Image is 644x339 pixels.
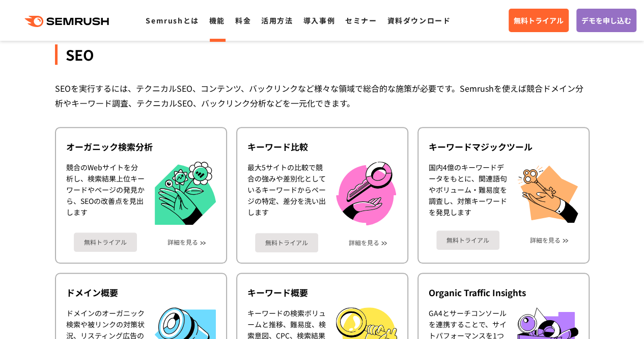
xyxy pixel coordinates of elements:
img: キーワードマジックツール [517,162,578,223]
a: 料金 [235,15,251,25]
a: 詳細を見る [530,237,561,244]
img: オーガニック検索分析 [155,162,216,225]
a: Semrushとは [146,15,199,25]
a: 活用方法 [261,15,293,25]
div: キーワードマジックツール [429,141,578,153]
a: 詳細を見る [349,239,379,246]
div: SEO [55,44,590,65]
div: オーガニック検索分析 [66,141,216,153]
div: キーワード概要 [247,286,397,299]
a: 導入事例 [303,15,335,25]
div: キーワード比較 [247,141,397,153]
img: キーワード比較 [336,162,396,225]
div: 国内4億のキーワードデータをもとに、関連語句やボリューム・難易度を調査し、対策キーワードを発見します [429,162,507,223]
div: ドメイン概要 [66,286,216,299]
a: 無料トライアル [436,230,499,250]
span: 無料トライアル [514,15,564,26]
div: Organic Traffic Insights [429,286,578,299]
a: デモを申し込む [576,9,636,32]
div: 競合のWebサイトを分析し、検索結果上位キーワードやページの発見から、SEOの改善点を見出します [66,162,145,225]
a: 資料ダウンロード [387,15,451,25]
span: デモを申し込む [581,15,631,26]
a: 無料トライアル [74,232,137,252]
div: 最大5サイトの比較で競合の強みや差別化としているキーワードからページの特定、差分を洗い出します [247,162,326,225]
div: SEOを実行するには、テクニカルSEO、コンテンツ、バックリンクなど様々な領域で総合的な施策が必要です。Semrushを使えば競合ドメイン分析やキーワード調査、テクニカルSEO、バックリンク分析... [55,81,590,111]
a: 機能 [209,15,225,25]
a: 無料トライアル [255,233,318,252]
a: 無料トライアル [509,9,569,32]
a: セミナー [345,15,377,25]
a: 詳細を見る [167,239,198,246]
